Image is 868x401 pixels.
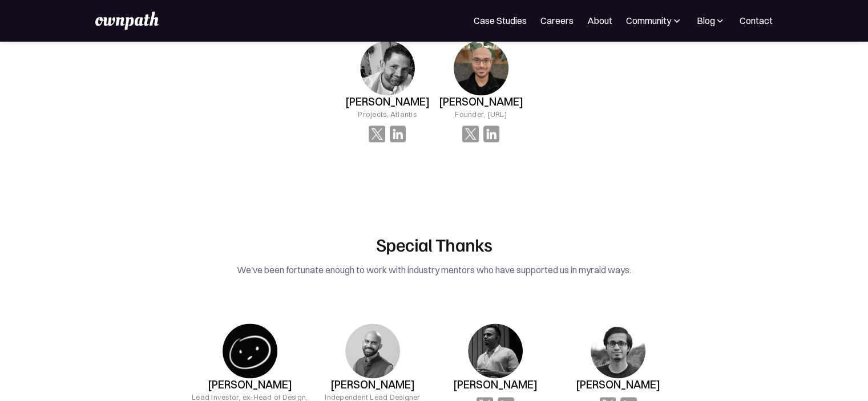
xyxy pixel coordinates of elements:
[696,14,714,27] div: Blog
[453,378,538,391] h3: [PERSON_NAME]
[740,14,773,27] a: Contact
[626,14,671,27] div: Community
[587,14,612,27] a: About
[626,14,683,27] div: Community
[439,95,523,108] h3: [PERSON_NAME]
[330,378,415,391] h3: [PERSON_NAME]
[474,14,527,27] a: Case Studies
[358,108,417,120] div: Projects, Atlantis
[345,95,430,108] h3: [PERSON_NAME]
[576,378,660,391] h3: [PERSON_NAME]
[165,233,703,255] h2: Special Thanks
[208,378,292,391] h3: [PERSON_NAME]
[165,262,703,278] div: We've been fortunate enough to work with industry mentors who have supported us in myraid ways.
[455,108,507,120] div: Founder, [URL]
[540,14,574,27] a: Careers
[696,14,726,27] div: Blog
